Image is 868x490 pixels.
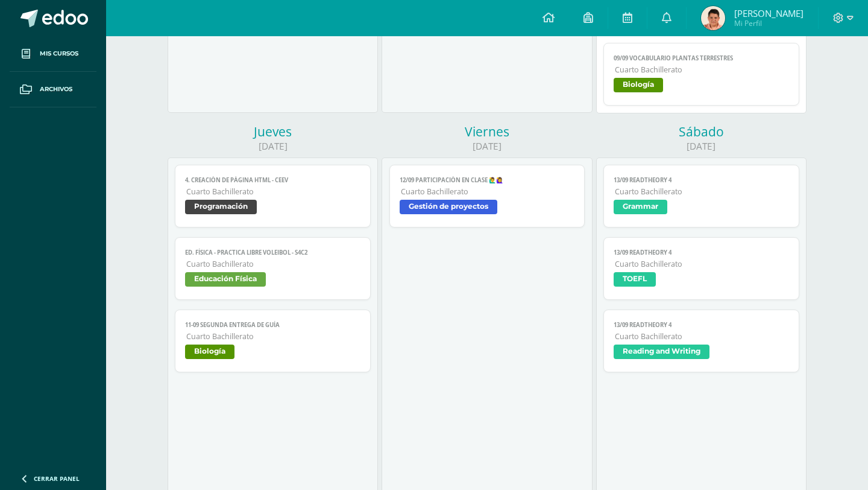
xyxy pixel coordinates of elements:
span: 13/09 ReadTheory 4 [614,321,789,329]
a: Archivos [10,72,96,107]
span: Mis cursos [40,49,78,59]
span: Cuarto Bachillerato [615,259,789,269]
span: 11-09 SEGUNDA ENTREGA DE GUÍA [185,321,360,329]
span: 09/09 Vocabulario plantas terrestres [614,54,789,62]
div: [DATE] [382,140,592,153]
span: Biología [185,345,234,359]
img: c7f6891603fb5af6efb770ab50e2a5d8.png [701,6,725,30]
a: Mis cursos [10,36,96,72]
span: Archivos [40,84,72,94]
div: Sábado [596,123,807,140]
div: Viernes [382,123,592,140]
span: Cuarto Bachillerato [615,331,789,342]
a: 13/09 ReadTheory 4Cuarto BachilleratoTOEFL [603,237,799,300]
span: Cuarto Bachillerato [401,186,575,197]
a: 4. Creación de página HTML - CEEVCuarto BachilleratoProgramación [175,165,371,227]
a: 13/09 ReadTheory 4Cuarto BachilleratoReading and Writing [603,310,799,372]
span: Cerrar panel [34,474,80,483]
span: [PERSON_NAME] [734,7,804,19]
span: Educación Física [185,272,266,287]
span: Gestión de proyectos [400,200,497,214]
div: [DATE] [596,140,807,153]
a: Ed. Física - PRACTICA LIBRE Voleibol - S4C2Cuarto BachilleratoEducación Física [175,237,371,300]
span: Cuarto Bachillerato [186,331,360,342]
span: Ed. Física - PRACTICA LIBRE Voleibol - S4C2 [185,249,360,256]
div: [DATE] [168,140,378,153]
a: 12/09 Participación en clase 🙋‍♂️🙋‍♀️Cuarto BachilleratoGestión de proyectos [389,165,585,227]
div: Jueves [168,123,378,140]
a: 13/09 ReadTheory 4Cuarto BachilleratoGrammar [603,165,799,227]
a: 09/09 Vocabulario plantas terrestresCuarto BachilleratoBiología [603,43,799,106]
span: 13/09 ReadTheory 4 [614,176,789,184]
span: Cuarto Bachillerato [186,259,360,269]
span: Cuarto Bachillerato [615,65,789,75]
span: Grammar [614,200,667,214]
span: Mi Perfil [734,18,804,28]
span: TOEFL [614,272,656,287]
span: Biología [614,78,663,92]
a: 11-09 SEGUNDA ENTREGA DE GUÍACuarto BachilleratoBiología [175,310,371,372]
span: Cuarto Bachillerato [186,186,360,197]
span: Programación [185,200,257,214]
span: Cuarto Bachillerato [615,186,789,197]
span: 12/09 Participación en clase 🙋‍♂️🙋‍♀️ [400,176,575,184]
span: 13/09 ReadTheory 4 [614,249,789,256]
span: 4. Creación de página HTML - CEEV [185,176,360,184]
span: Reading and Writing [614,345,709,359]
